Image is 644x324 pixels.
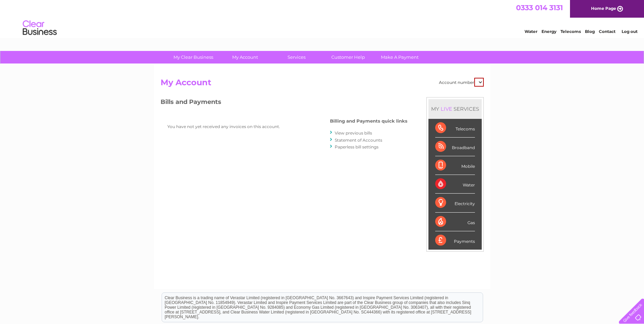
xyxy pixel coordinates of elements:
[516,3,563,12] a: 0333 014 3131
[439,106,454,112] div: LIVE
[541,29,556,34] a: Energy
[585,29,595,34] a: Blog
[161,78,484,91] h2: My Account
[161,97,407,109] h3: Bills and Payments
[335,130,372,136] a: View previous bills
[525,29,537,34] a: Water
[435,119,475,138] div: Telecoms
[165,51,221,64] a: My Clear Business
[435,194,475,212] div: Electricity
[439,78,484,87] div: Account number
[435,231,475,250] div: Payments
[428,99,482,119] div: MY SERVICES
[22,18,57,38] img: logo.png
[320,51,376,64] a: Customer Help
[435,138,475,156] div: Broadband
[330,119,407,124] h4: Billing and Payments quick links
[217,51,273,64] a: My Account
[435,175,475,194] div: Water
[599,29,615,34] a: Contact
[335,144,379,149] a: Paperless bill settings
[435,213,475,231] div: Gas
[372,51,428,64] a: Make A Payment
[435,156,475,175] div: Mobile
[560,29,581,34] a: Telecoms
[622,29,638,34] a: Log out
[162,4,483,33] div: Clear Business is a trading name of Verastar Limited (registered in [GEOGRAPHIC_DATA] No. 3667643...
[335,138,382,143] a: Statement of Accounts
[167,123,303,130] p: You have not yet received any invoices on this account.
[269,51,325,64] a: Services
